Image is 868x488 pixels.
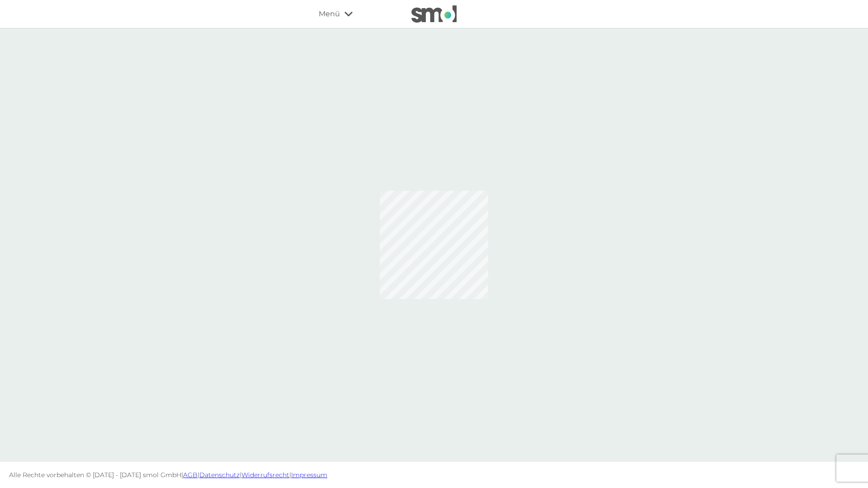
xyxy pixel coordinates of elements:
a: AGB [183,471,198,479]
a: Datenschutz [199,471,240,479]
a: Widerrufsrecht [241,471,289,479]
img: smol [411,5,457,23]
a: Impressum [291,471,327,479]
span: Menü [319,8,340,20]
